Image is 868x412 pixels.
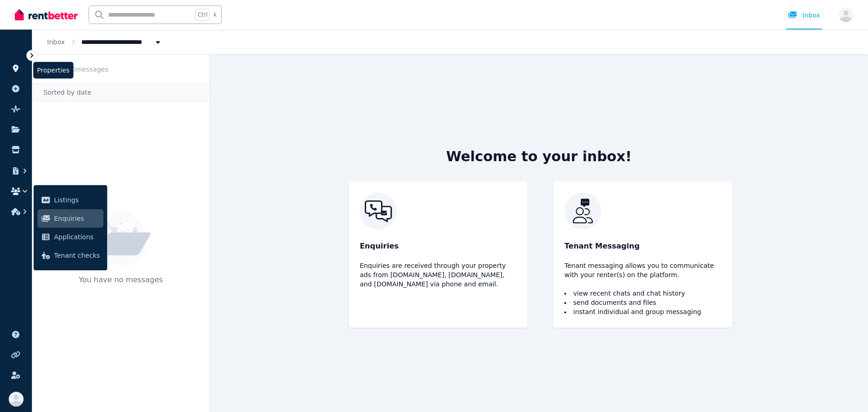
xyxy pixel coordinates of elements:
h2: Welcome to your inbox! [446,148,632,165]
p: Enquiries are received through your property ads from [DOMAIN_NAME], [DOMAIN_NAME], and [DOMAIN_N... [360,261,516,289]
span: Listings [54,194,100,206]
li: instant individual and group messaging [564,307,721,316]
img: No Message Available [91,211,151,266]
span: Tenant checks [54,250,100,261]
nav: Breadcrumb [32,30,177,54]
a: Inbox [47,38,65,46]
img: RentBetter Inbox [360,193,516,230]
span: Tenant Messaging [564,241,639,252]
p: You have no messages [78,274,163,302]
a: Enquiries [37,209,103,228]
p: Enquiries [360,241,516,252]
img: RentBetter [15,8,78,22]
p: Tenant messaging allows you to communicate with your renter(s) on the platform. [564,261,721,279]
span: Enquiries [54,213,100,224]
span: Applications [54,231,100,242]
img: RentBetter Inbox [564,193,721,230]
span: 0 message s [72,66,108,73]
div: Inbox [788,11,820,20]
a: Listings [37,191,103,209]
a: Tenant checks [37,246,103,265]
div: Sorted by date [32,84,209,101]
a: Applications [37,228,103,246]
li: send documents and files [564,298,721,307]
span: Ctrl [195,9,210,21]
span: Properties [37,66,70,75]
li: view recent chats and chat history [564,289,721,298]
span: k [213,11,217,18]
